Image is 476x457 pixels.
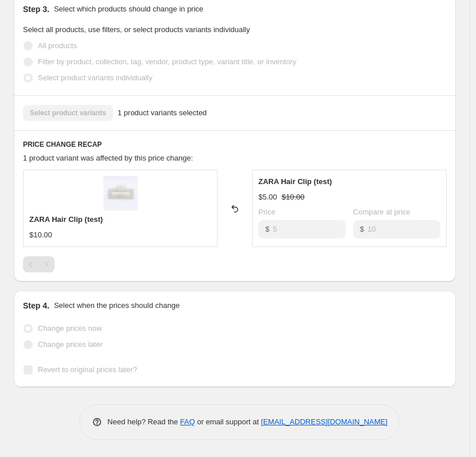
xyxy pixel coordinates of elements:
[38,324,102,333] span: Change prices now
[360,225,364,233] span: $
[38,340,103,349] span: Change prices later
[23,140,447,149] h6: PRICE CHANGE RECAP
[353,208,411,216] span: Compare at price
[23,300,49,311] h2: Step 4.
[195,417,261,426] span: or email support at
[107,417,180,426] span: Need help? Read the
[23,154,193,162] span: 1 product variant was affected by this price change:
[258,177,332,186] span: ZARA Hair Clip (test)
[23,256,55,272] nav: Pagination
[54,300,180,311] p: Select when the prices should change
[38,73,152,82] span: Select product variants individually
[103,176,138,210] img: EcommAccessories_80x.png
[54,3,203,15] p: Select which products should change in price
[258,192,277,203] div: $5.00
[180,417,195,426] a: FAQ
[23,25,250,34] span: Select all products, use filters, or select products variants individually
[118,107,207,119] span: 1 product variants selected
[38,365,137,374] span: Revert to original prices later?
[258,208,276,216] span: Price
[282,192,305,203] strike: $10.00
[23,3,49,15] h2: Step 3.
[38,57,296,66] span: Filter by product, collection, tag, vendor, product type, variant title, or inventory
[29,229,52,241] div: $10.00
[29,215,103,224] span: ZARA Hair Clip (test)
[265,225,269,233] span: $
[38,41,77,50] span: All products
[261,417,388,426] a: [EMAIL_ADDRESS][DOMAIN_NAME]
